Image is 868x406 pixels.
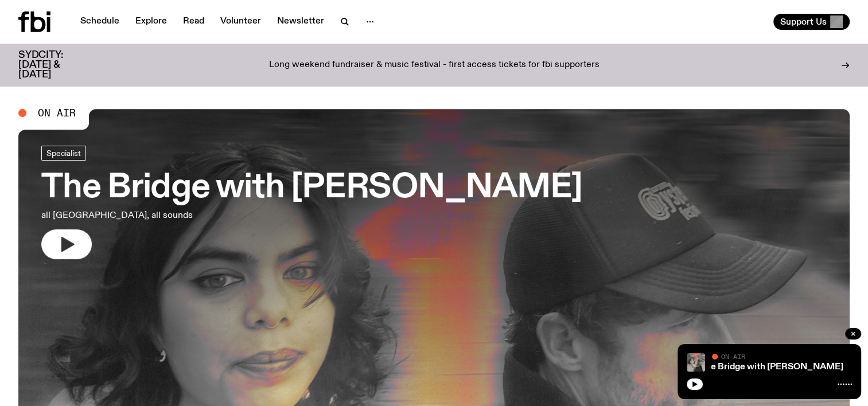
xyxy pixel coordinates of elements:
a: Volunteer [213,14,268,30]
h3: SYDCITY: [DATE] & [DATE] [18,50,92,80]
a: Newsletter [270,14,331,30]
span: Support Us [780,17,827,27]
a: Read [176,14,211,30]
a: The Bridge with [PERSON_NAME]all [GEOGRAPHIC_DATA], all sounds [41,146,582,259]
h3: The Bridge with [PERSON_NAME] [41,172,582,204]
span: On Air [721,353,745,360]
a: The Bridge with [PERSON_NAME] [700,362,843,372]
a: Specialist [41,146,86,161]
span: On Air [38,108,76,118]
p: Long weekend fundraiser & music festival - first access tickets for fbi supporters [269,60,600,71]
a: Schedule [73,14,126,30]
a: Explore [129,14,174,30]
p: all [GEOGRAPHIC_DATA], all sounds [41,209,335,222]
button: Support Us [773,14,850,30]
span: Specialist [46,149,81,157]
